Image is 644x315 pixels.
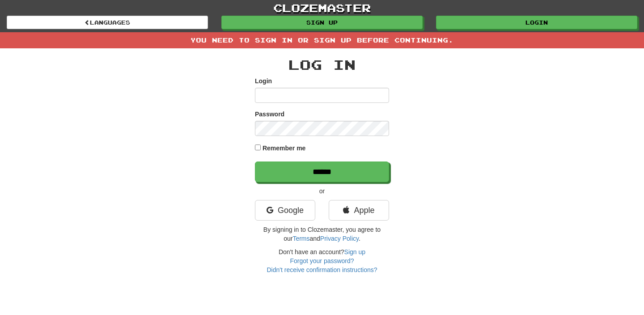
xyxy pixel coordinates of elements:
[320,235,359,242] a: Privacy Policy
[255,110,284,119] label: Password
[255,225,389,243] p: By signing in to Clozemaster, you agree to our and .
[255,57,389,72] h2: Log In
[267,266,377,273] a: Didn't receive confirmation instructions?
[255,77,272,85] label: Login
[344,248,365,255] a: Sign up
[221,16,423,29] a: Sign up
[292,235,309,242] a: Terms
[290,257,354,264] a: Forgot your password?
[436,16,637,29] a: Login
[329,200,389,221] a: Apple
[255,247,389,274] div: Don't have an account?
[263,144,306,153] label: Remember me
[255,200,315,221] a: Google
[7,16,208,29] a: Languages
[255,187,389,196] p: or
